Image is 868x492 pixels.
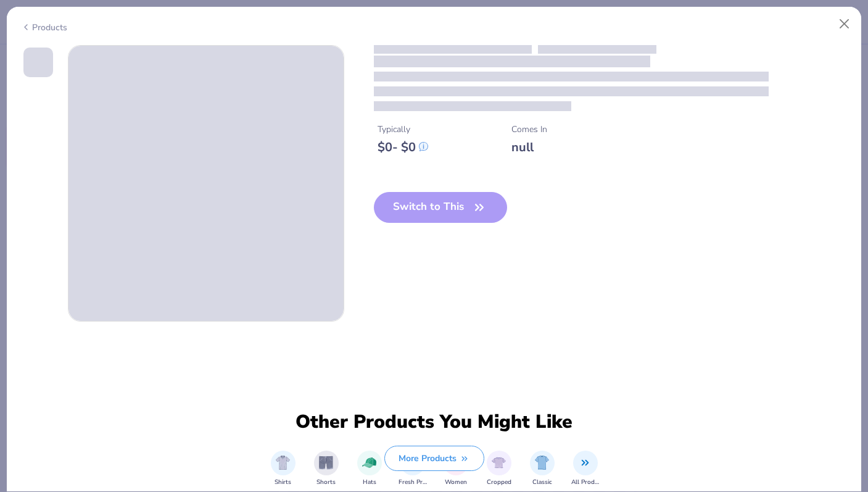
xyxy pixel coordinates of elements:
[319,456,333,470] img: Shorts Image
[571,451,600,487] div: filter for All Products
[21,21,67,34] div: Products
[362,456,376,470] img: Hats Image
[511,123,547,136] div: Comes In
[492,456,506,470] img: Cropped Image
[378,123,428,136] div: Typically
[314,451,339,487] div: filter for Shorts
[271,451,296,487] button: filter button
[535,456,549,470] img: Classic Image
[378,140,428,155] div: $ 0 - $ 0
[487,451,511,487] button: filter button
[530,451,555,487] button: filter button
[530,451,555,487] div: filter for Classic
[511,140,547,155] div: null
[487,451,511,487] div: filter for Cropped
[571,451,600,487] button: filter button
[357,451,382,487] button: filter button
[833,12,856,36] button: Close
[357,451,382,487] div: filter for Hats
[271,451,296,487] div: filter for Shirts
[384,446,484,471] button: More Products
[314,451,339,487] button: filter button
[578,456,592,470] img: All Products Image
[276,456,290,470] img: Shirts Image
[288,411,581,433] div: Other Products You Might Like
